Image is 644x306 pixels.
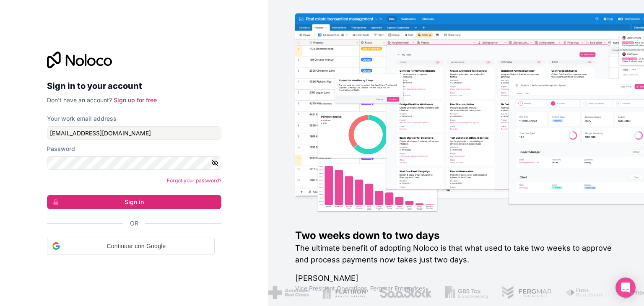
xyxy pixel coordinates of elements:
[47,156,221,170] input: Password
[47,114,117,123] label: Your work email address
[63,242,209,251] span: Continuar con Google
[615,277,636,298] div: Open Intercom Messenger
[47,126,221,140] input: Email address
[167,177,221,184] a: Forgot your password?
[268,286,309,299] img: /assets/american-red-cross-BAupjrZR.png
[47,195,221,209] button: Sign in
[47,78,221,93] h2: Sign in to your account
[47,96,112,104] span: Don't have an account?
[295,242,617,266] h2: The ultimate benefit of adopting Noloco is that what used to take two weeks to approve and proces...
[295,284,617,293] h1: Vice President Operations , Fergmar Enterprises
[295,229,617,242] h1: Two weeks down to two days
[47,238,215,254] div: Continuar con Google
[130,219,138,228] span: Or
[47,145,75,153] label: Password
[114,96,157,104] a: Sign up for free
[295,272,617,284] h1: [PERSON_NAME]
